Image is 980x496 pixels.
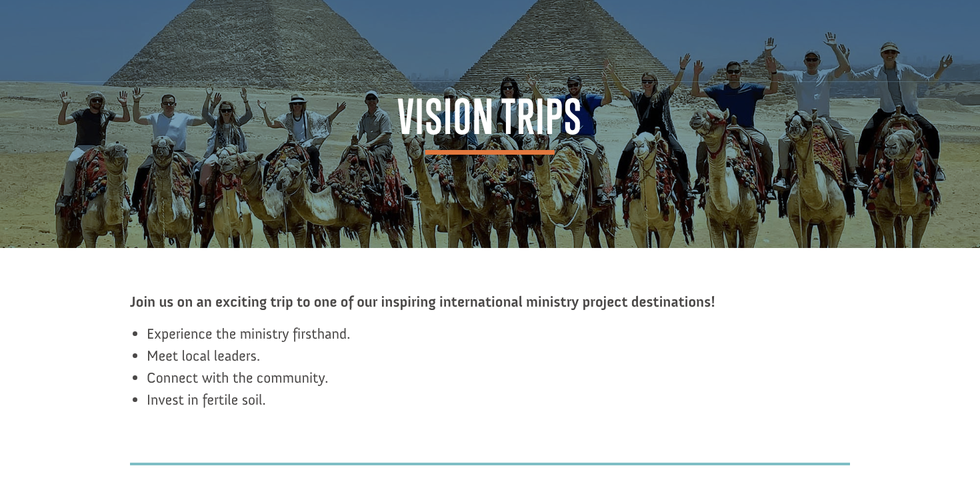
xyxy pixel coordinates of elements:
span: Connect with the community. [147,369,328,387]
span: Experience the ministry firsthand. [147,325,350,343]
span: Vision Trips [397,93,583,154]
strong: Join us on an exciting trip to one of our inspiring international ministry project destinations! [130,293,715,311]
span: Invest in fertile soil. [147,391,266,409]
span: Meet local leaders. [147,347,260,365]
